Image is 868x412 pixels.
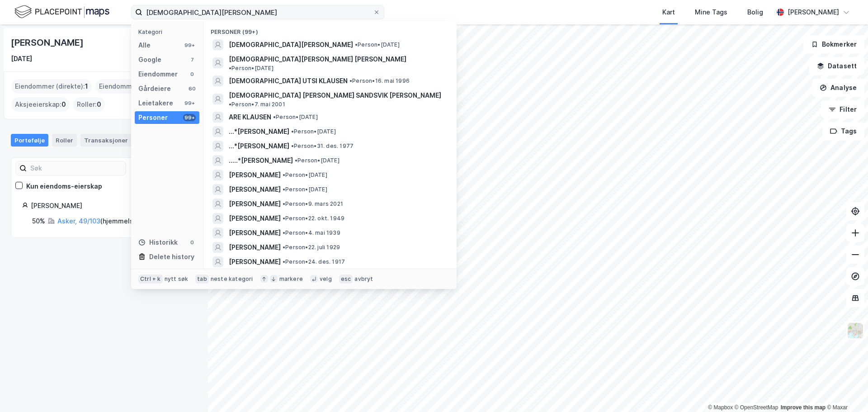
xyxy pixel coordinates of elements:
div: Leietakere [138,98,173,109]
div: [PERSON_NAME] [31,200,186,211]
div: nytt søk [165,275,189,283]
span: ...*[PERSON_NAME] [229,141,289,152]
img: logo.f888ab2527a4732fd821a326f86c7f29.svg [14,4,109,20]
div: velg [320,275,332,283]
div: Kart [662,7,675,18]
span: • [355,41,358,48]
button: Datasett [809,57,864,75]
div: Eiendommer [138,69,178,80]
span: [DEMOGRAPHIC_DATA] [PERSON_NAME] SANDSVIK [PERSON_NAME] [229,90,441,101]
span: Person • [DATE] [273,114,318,121]
div: Delete history [149,251,194,262]
div: [PERSON_NAME] [788,7,839,18]
div: Mine Tags [695,7,727,18]
span: • [283,258,285,265]
span: ...*[PERSON_NAME] [229,126,289,137]
div: 3 [130,136,139,145]
span: Person • [DATE] [283,186,327,193]
span: • [349,77,352,84]
a: Mapbox [708,404,733,411]
div: Personer [138,112,168,123]
div: Gårdeiere [138,83,171,94]
div: [DATE] [11,53,32,64]
span: [PERSON_NAME] [229,170,281,180]
span: [DEMOGRAPHIC_DATA][PERSON_NAME] [PERSON_NAME] [229,54,406,65]
div: Roller : [73,97,105,112]
span: Person • [DATE] [295,157,340,164]
input: Søk på adresse, matrikkel, gårdeiere, leietakere eller personer [142,5,373,19]
span: [PERSON_NAME] [229,227,281,238]
span: [DEMOGRAPHIC_DATA] UTSI KLAUSEN [229,76,348,86]
span: Person • 9. mars 2021 [283,200,343,208]
div: Alle [138,40,151,51]
div: Personer (99+) [203,21,457,38]
span: • [229,101,231,108]
button: Tags [822,122,864,140]
div: Roller [52,134,77,147]
div: esc [339,275,353,284]
span: [PERSON_NAME] [229,242,281,253]
span: • [283,229,285,236]
iframe: Chat Widget [823,369,868,412]
div: Google [138,54,161,65]
button: Bokmerker [803,35,864,53]
span: • [283,186,285,193]
span: [PERSON_NAME] [229,213,281,224]
span: Person • 16. mai 1996 [349,77,410,85]
span: • [291,128,294,135]
a: Asker, 49/103 [57,217,100,225]
span: • [283,171,285,178]
span: • [283,215,285,222]
a: Improve this map [781,404,826,411]
span: • [291,142,294,149]
div: Transaksjoner [80,134,142,147]
span: 0 [61,99,66,110]
span: Person • [DATE] [355,41,400,48]
div: Historikk [138,237,178,248]
span: • [295,157,297,164]
div: Ctrl + k [138,275,163,284]
div: Eiendommer (Indirekte) : [95,79,183,94]
div: Aksjeeierskap : [11,97,70,112]
span: ARE KLAUSEN [229,112,271,123]
span: • [229,65,231,71]
div: 99+ [183,99,196,107]
span: Person • 24. des. 1917 [283,258,345,265]
div: markere [279,275,303,283]
span: Person • [DATE] [283,171,327,179]
div: ( hjemmelshaver ) [57,216,153,227]
div: avbryt [354,275,373,283]
img: Z [847,322,864,339]
div: Eiendommer (direkte) : [11,79,92,94]
div: neste kategori [211,275,253,283]
div: Kategori [138,28,199,35]
div: 99+ [183,114,196,121]
a: OpenStreetMap [735,404,778,411]
span: Person • [DATE] [291,128,336,135]
span: 0 [97,99,101,110]
button: Analyse [812,79,864,97]
span: [DEMOGRAPHIC_DATA][PERSON_NAME] [229,39,353,50]
div: 0 [189,71,196,78]
div: Bolig [747,7,763,18]
div: 7 [189,56,196,63]
span: Person • [DATE] [229,65,274,72]
span: • [273,114,276,120]
div: 99+ [183,42,196,49]
div: [PERSON_NAME] [11,35,85,50]
div: 50% [32,216,45,227]
button: Filter [821,100,864,118]
div: 60 [189,85,196,92]
span: • [283,200,285,207]
input: Søk [27,161,126,175]
div: tab [195,275,209,284]
span: Person • 22. okt. 1949 [283,215,344,222]
span: [PERSON_NAME] [229,256,281,267]
span: Person • 7. mai 2001 [229,101,285,108]
span: [PERSON_NAME] [229,199,281,209]
span: Person • 31. des. 1977 [291,142,354,150]
div: 0 [189,239,196,246]
span: 1 [85,81,88,92]
span: .....*[PERSON_NAME] [229,155,293,166]
div: Portefølje [11,134,48,147]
